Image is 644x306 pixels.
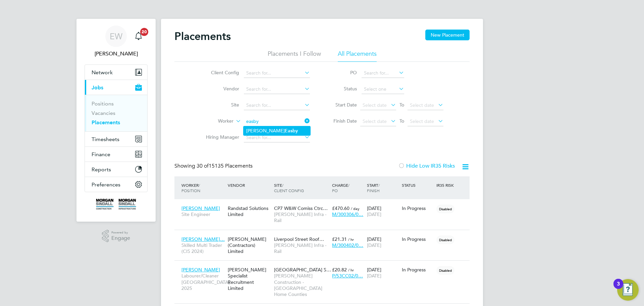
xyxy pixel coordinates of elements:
span: £20.82 [332,267,347,273]
button: Finance [85,147,147,162]
h2: Placements [174,30,231,43]
input: Search for... [244,133,310,142]
div: Jobs [85,95,147,131]
div: Charge [330,179,365,196]
span: To [397,117,406,125]
span: Jobs [92,84,103,91]
span: 15135 Placements [197,163,253,169]
span: Network [92,69,113,76]
input: Search for... [244,85,310,94]
span: M/300306/0… [332,211,363,217]
span: [PERSON_NAME] Infra - Rail [274,242,329,254]
label: Worker [195,118,233,125]
a: 20 [132,26,145,47]
a: Vacancies [92,110,115,116]
span: / Client Config [274,182,304,193]
label: Hide Low IR35 Risks [398,163,455,169]
div: Randstad Solutions Limited [226,202,272,221]
button: Jobs [85,80,147,95]
label: Status [327,86,357,92]
a: Powered byEngage [102,230,130,243]
img: morgansindall-logo-retina.png [96,199,136,210]
button: Reports [85,162,147,177]
input: Search for... [244,117,310,126]
span: Preferences [92,181,120,188]
span: £470.60 [332,205,350,211]
span: To [397,100,406,109]
span: / hr [348,237,354,242]
input: Search for... [362,69,404,78]
a: Placements [92,119,120,126]
button: Open Resource Center, 3 new notifications [617,279,639,301]
label: Start Date [327,102,357,108]
span: [GEOGRAPHIC_DATA] S… [274,267,331,273]
li: All Placements [338,50,377,62]
label: Hiring Manager [201,134,239,140]
span: Select date [363,102,387,108]
span: [PERSON_NAME] [181,205,220,211]
b: Easby [285,128,298,134]
span: Engage [111,235,130,241]
button: Network [85,65,147,80]
span: Labourer/Cleaner [GEOGRAPHIC_DATA] 2025 [181,273,224,291]
span: 30 of [197,163,209,169]
div: Site [272,179,330,196]
div: [DATE] [365,202,400,221]
label: PO [327,70,357,76]
span: Site Engineer [181,211,224,217]
span: Disabled [436,266,454,275]
div: Start [365,179,400,196]
button: Timesheets [85,132,147,146]
span: 20 [140,28,148,36]
span: EW [110,32,122,41]
div: [DATE] [365,263,400,282]
div: Vendor [226,179,272,191]
span: Select date [363,118,387,124]
label: Site [201,102,239,108]
div: Status [400,179,435,191]
span: [PERSON_NAME] Construction - [GEOGRAPHIC_DATA] Home Counties [274,273,329,297]
a: [PERSON_NAME]Site EngineerRandstad Solutions LimitedCP7 W&W Comiss Ctrc…[PERSON_NAME] Infra - Rai... [180,202,470,207]
span: M/300402/0… [332,242,363,248]
span: Select date [410,102,434,108]
div: Worker [180,179,226,196]
div: 3 [617,284,620,293]
span: Skilled Multi Trader (CIS 2024) [181,242,224,254]
span: P/53CC02/0… [332,273,363,279]
div: In Progress [402,236,433,242]
a: Go to home page [85,199,148,210]
button: Preferences [85,177,147,192]
span: / PO [332,182,350,193]
input: Search for... [244,69,310,78]
span: Timesheets [92,136,119,142]
a: EW[PERSON_NAME] [85,26,148,58]
span: [DATE] [367,211,381,217]
input: Select one [362,85,404,94]
div: In Progress [402,205,433,211]
span: / day [351,206,360,211]
span: [DATE] [367,242,381,248]
label: Finish Date [327,118,357,124]
span: Powered by [111,230,130,235]
span: / hr [348,267,354,272]
span: Emma Wells [85,50,148,58]
a: [PERSON_NAME]…Skilled Multi Trader (CIS 2024)[PERSON_NAME] (Contractors) LimitedLiverpool Street ... [180,232,470,238]
span: [DATE] [367,273,381,279]
li: Placements I Follow [268,50,321,62]
span: [PERSON_NAME]… [181,236,225,242]
a: Positions [92,100,114,107]
span: Liverpool Street Roof… [274,236,324,242]
button: New Placement [425,30,470,40]
div: [PERSON_NAME] (Contractors) Limited [226,233,272,258]
div: IR35 Risk [435,179,458,191]
span: CP7 W&W Comiss Ctrc… [274,205,328,211]
label: Vendor [201,86,239,92]
div: Showing [174,163,254,170]
span: / Position [181,182,200,193]
span: Select date [410,118,434,124]
label: Client Config [201,70,239,76]
input: Search for... [244,101,310,110]
span: [PERSON_NAME] [181,267,220,273]
span: [PERSON_NAME] Infra - Rail [274,211,329,223]
span: / Finish [367,182,380,193]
